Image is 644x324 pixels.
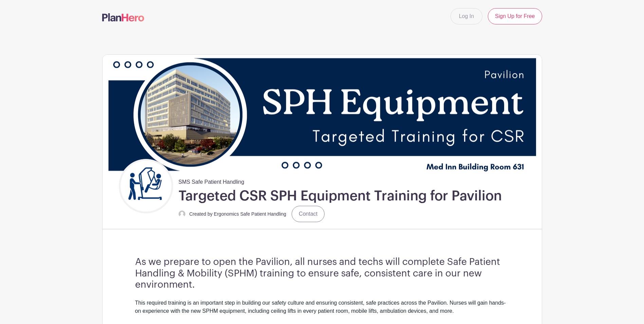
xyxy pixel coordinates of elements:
[189,211,287,217] small: Created by Ergonomics Safe Patient Handling
[179,187,502,204] h1: Targeted CSR SPH Equipment Training for Pavilion
[135,256,509,291] h3: As we prepare to open the Pavilion, all nurses and techs will complete Safe Patient Handling & Mo...
[179,211,185,217] img: default-ce2991bfa6775e67f084385cd625a349d9dcbb7a52a09fb2fda1e96e2d18dcdb.png
[102,13,144,21] img: logo-507f7623f17ff9eddc593b1ce0a138ce2505c220e1c5a4e2b4648c50719b7d32.svg
[135,299,509,323] div: This required training is an important step in building our safety culture and ensuring consisten...
[450,8,482,24] a: Log In
[103,55,542,175] img: event_banner_9855.png
[121,161,171,212] img: Untitled%20design.png
[179,175,244,186] span: SMS Safe Patient Handling
[292,206,325,222] a: Contact
[488,8,542,24] a: Sign Up for Free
